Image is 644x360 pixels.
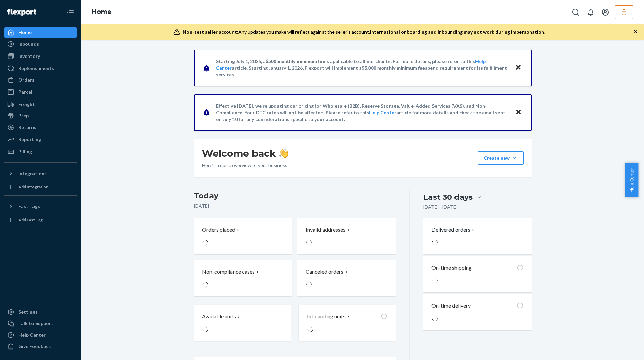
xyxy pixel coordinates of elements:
[431,302,471,310] p: On-time delivery
[599,5,612,19] button: Open account menu
[4,87,77,97] a: Parcel
[4,99,77,110] a: Freight
[194,260,292,296] button: Non-compliance cases
[584,5,597,19] button: Open notifications
[4,74,77,85] a: Orders
[569,5,582,19] button: Open Search Box
[4,39,77,49] a: Inbounds
[194,190,396,201] h3: Today
[183,29,545,36] div: Any updates you make will reflect against the seller's account.
[202,313,236,320] p: Available units
[7,9,36,16] img: Flexport logo
[202,147,288,159] h1: Welcome back
[18,343,51,350] div: Give Feedback
[18,170,47,177] div: Integrations
[4,168,77,179] button: Integrations
[92,8,111,16] a: Home
[194,305,291,341] button: Available units
[431,264,472,272] p: On-time shipping
[18,124,36,131] div: Returns
[18,65,54,72] div: Replenishments
[478,151,524,165] button: Create new
[514,108,523,117] button: Close
[423,192,473,202] div: Last 30 days
[4,307,77,317] a: Settings
[423,204,458,210] p: [DATE] - [DATE]
[18,41,39,47] div: Inbounds
[18,89,32,95] div: Parcel
[362,65,425,71] span: $5,000 monthly minimum fee
[216,103,509,123] p: Effective [DATE], we're updating our pricing for Wholesale (B2B), Reserve Storage, Value-Added Se...
[266,58,325,64] span: $500 monthly minimum fee
[4,122,77,133] a: Returns
[306,226,346,234] p: Invalid addresses
[4,215,77,225] a: Add Fast Tag
[18,309,38,315] div: Settings
[4,134,77,145] a: Reporting
[18,29,32,36] div: Home
[216,58,509,78] p: Starting July 1, 2025, a is applicable to all merchants. For more details, please refer to this a...
[18,217,43,223] div: Add Fast Tag
[18,332,46,338] div: Help Center
[18,184,48,190] div: Add Integration
[202,268,255,276] p: Non-compliance cases
[18,112,29,119] div: Prep
[183,29,238,35] span: Non-test seller account:
[18,320,53,327] div: Talk to Support
[279,149,288,158] img: hand-wave emoji
[4,63,77,74] a: Replenishments
[4,318,77,329] button: Talk to Support
[202,226,235,234] p: Orders placed
[18,101,35,108] div: Freight
[306,268,343,276] p: Canceled orders
[4,27,77,38] a: Home
[18,203,40,210] div: Fast Tags
[4,51,77,62] a: Inventory
[370,29,545,35] span: International onboarding and inbounding may not work during impersonation.
[431,226,476,234] button: Delivered orders
[4,201,77,212] button: Fast Tags
[194,203,396,209] p: [DATE]
[4,110,77,121] a: Prep
[625,163,638,197] button: Help Center
[18,136,41,143] div: Reporting
[194,218,292,254] button: Orders placed
[18,76,35,83] div: Orders
[64,5,77,19] button: Close Navigation
[297,218,396,254] button: Invalid addresses
[18,53,40,60] div: Inventory
[18,148,32,155] div: Billing
[299,305,396,341] button: Inbounding units
[4,330,77,340] a: Help Center
[514,63,523,73] button: Close
[297,260,396,296] button: Canceled orders
[4,146,77,157] a: Billing
[307,313,346,320] p: Inbounding units
[87,2,117,22] ol: breadcrumbs
[4,341,77,352] button: Give Feedback
[202,162,288,169] p: Here’s a quick overview of your business
[4,182,77,193] a: Add Integration
[369,110,396,115] a: Help Center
